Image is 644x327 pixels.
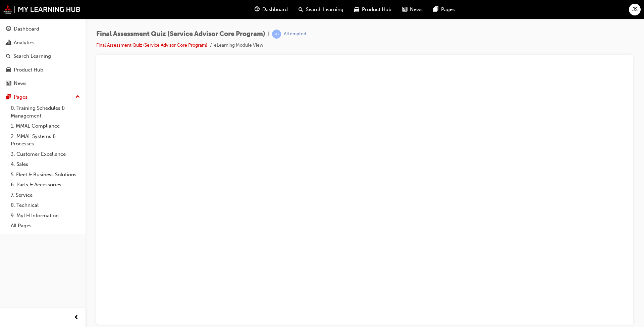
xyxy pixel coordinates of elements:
button: Pages [3,91,83,103]
span: car-icon [354,5,359,14]
div: News [14,80,26,87]
span: guage-icon [6,26,11,32]
a: guage-iconDashboard [249,3,293,16]
span: news-icon [6,81,11,87]
span: learningRecordVerb_ATTEMPT-icon [272,30,281,39]
a: 4. Sales [8,159,83,170]
span: News [410,6,423,13]
span: Pages [441,6,455,13]
span: news-icon [402,5,407,14]
div: Attempted [284,31,306,37]
div: Analytics [14,39,35,47]
div: Search Learning [13,52,51,60]
a: 1. MMAL Compliance [8,121,83,131]
div: Product Hub [14,66,43,74]
a: Product Hub [3,64,83,76]
button: DashboardAnalyticsSearch LearningProduct HubNews [3,21,83,91]
a: 9. MyLH Information [8,211,83,221]
span: search-icon [6,53,11,59]
a: 5. Fleet & Business Solutions [8,170,83,180]
span: chart-icon [6,40,11,46]
span: | [268,30,269,38]
span: pages-icon [6,94,11,100]
a: 8. Technical [8,200,83,211]
a: 6. Parts & Accessories [8,180,83,190]
a: News [3,77,83,90]
button: JS [629,4,641,15]
span: Product Hub [362,6,391,13]
a: Dashboard [3,23,83,35]
a: car-iconProduct Hub [349,3,397,16]
a: news-iconNews [397,3,428,16]
span: search-icon [299,5,303,14]
span: pages-icon [433,5,438,14]
span: Final Assessment Quiz (Service Advisor Core Program) [96,30,265,38]
span: prev-icon [74,314,79,322]
a: 2. MMAL Systems & Processes [8,131,83,149]
span: JS [632,6,638,13]
span: car-icon [6,67,11,73]
a: All Pages [8,221,83,231]
a: 0. Training Schedules & Management [8,103,83,121]
span: Dashboard [262,6,288,13]
a: Analytics [3,37,83,49]
div: Pages [14,93,28,101]
span: up-icon [75,93,80,101]
a: pages-iconPages [428,3,460,16]
a: 7. Service [8,190,83,200]
li: eLearning Module View [214,42,263,49]
a: Search Learning [3,50,83,62]
span: guage-icon [255,5,260,14]
a: search-iconSearch Learning [293,3,349,16]
span: Search Learning [306,6,343,13]
div: Dashboard [14,25,39,33]
a: 3. Customer Excellence [8,149,83,159]
a: Final Assessment Quiz (Service Advisor Core Program) [96,42,207,48]
img: mmal [3,5,80,14]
